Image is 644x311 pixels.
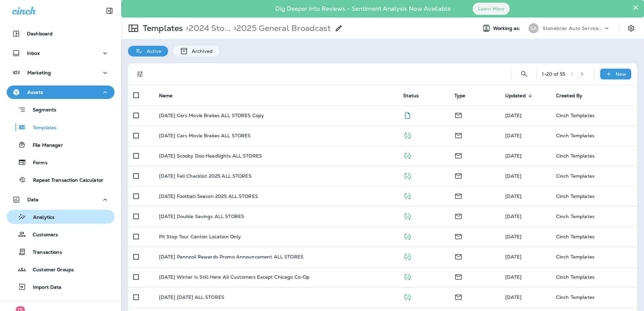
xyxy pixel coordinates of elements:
button: File Manager [7,138,115,152]
td: Cinch Templates [551,206,637,227]
span: Updated [505,93,535,99]
span: Draft [403,112,412,118]
span: Status [403,93,427,99]
p: [DATE] Pennzoil Rewards Promo Announcement ALL STORES [159,254,303,260]
span: Status [403,93,419,99]
span: Nadine Hallak [505,294,522,300]
button: Analytics [7,210,115,224]
span: Email [454,213,462,219]
p: [DATE] Winter Is Still Here All Customers Except Chicago Co-Op [159,274,310,280]
p: Assets [27,90,43,95]
p: [DATE] [DATE] ALL STORES [159,295,224,300]
p: Customer Groups [26,267,74,273]
span: Nadine Hallak [505,213,522,219]
span: Type [454,93,465,99]
span: Working as: [493,26,522,31]
td: Cinch Templates [551,146,637,166]
button: Settings [625,22,637,34]
button: Data [7,193,115,206]
span: Nadine Hallak [505,133,522,139]
span: Email [454,253,462,259]
button: Learn More [473,3,510,15]
p: Repeat Transaction Calculator [26,177,103,184]
span: Email [454,233,462,239]
td: Cinch Templates [551,105,637,126]
button: Collapse Sidebar [100,4,119,18]
span: Nadine Hallak [505,173,522,179]
td: Cinch Templates [551,126,637,146]
p: Data [27,197,39,202]
span: Created By [556,93,591,99]
span: Nadine Hallak [505,234,522,240]
p: File Manager [26,142,63,149]
p: Stonebriar Auto Services Group [543,26,603,31]
p: Templates [140,23,183,33]
button: Repeat Transaction Calculator [7,173,115,187]
button: Dashboard [7,27,115,40]
span: Published [403,152,412,158]
button: Search Templates [517,67,531,81]
p: [DATE] Double Savings ALL STORES [159,214,244,219]
button: Marketing [7,66,115,79]
button: Filters [133,67,147,81]
span: Email [454,193,462,199]
button: Import Data [7,280,115,294]
button: Segments [7,102,115,117]
p: Analytics [26,214,55,221]
span: Priscilla Valverde [505,112,522,118]
span: Published [403,213,412,219]
span: Type [454,93,474,99]
td: Cinch Templates [551,166,637,186]
span: Published [403,253,412,259]
span: Published [403,273,412,279]
button: Close [633,2,639,13]
button: Templates [7,120,115,134]
p: Templates [26,125,57,131]
td: Cinch Templates [551,186,637,206]
span: Nadine Hallak [505,153,522,159]
span: Nadine Hallak [505,193,522,199]
span: Published [403,193,412,199]
p: 2025 General Broadcast [231,23,331,33]
button: Transactions [7,245,115,259]
span: Published [403,233,412,239]
span: Published [403,132,412,138]
p: Dashboard [27,31,53,36]
span: Created By [556,93,582,99]
p: Pit Stop Tour Canton Location Only [159,234,241,239]
span: Published [403,172,412,178]
td: Cinch Templates [551,287,637,307]
button: Customer Groups [7,262,115,276]
p: Forms [26,160,47,166]
p: [DATE] Scooby Doo Headlights ALL STORES [159,153,262,159]
p: Archived [188,48,213,54]
p: Marketing [27,70,51,75]
p: 2024 Stonebriar Broadcast Sends [183,23,231,33]
button: Forms [7,155,115,169]
td: Cinch Templates [551,227,637,247]
span: Updated [505,93,526,99]
span: Email [454,293,462,300]
span: Name [159,93,173,99]
span: Published [403,293,412,300]
p: New [616,71,626,77]
button: Inbox [7,46,115,60]
span: Nadine Hallak [505,274,522,280]
span: Email [454,152,462,158]
p: Dig Deeper into Reviews - Sentiment Analysis Now Available [256,8,470,10]
p: [DATE] Fall Checklist 2025 ALL STORES [159,173,252,179]
button: Assets [7,85,115,99]
span: Email [454,273,462,279]
p: Inbox [27,50,40,56]
div: 1 - 20 of 55 [542,71,565,77]
span: Name [159,93,182,99]
p: Segments [26,107,56,114]
p: Active [143,48,161,54]
span: Email [454,112,462,118]
p: [DATE] Cars Movie Brakes ALL STORES Copy [159,113,264,118]
button: Customers [7,227,115,241]
p: Customers [26,232,58,238]
p: Transactions [26,249,62,256]
p: Import Data [26,284,62,291]
td: Cinch Templates [551,247,637,267]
